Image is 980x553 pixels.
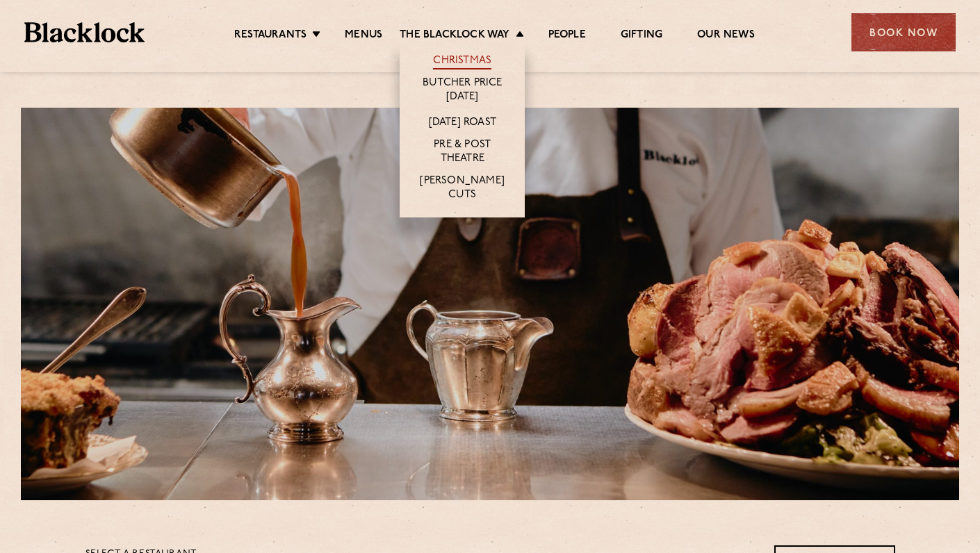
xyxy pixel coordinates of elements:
a: Pre & Post Theatre [414,138,511,167]
a: Butcher Price [DATE] [414,76,511,106]
img: BL_Textured_Logo-footer-cropped.svg [24,22,145,42]
a: Gifting [621,28,662,44]
a: Christmas [433,54,491,69]
a: [PERSON_NAME] Cuts [414,174,511,204]
a: [DATE] Roast [429,116,496,131]
div: Book Now [851,13,956,51]
a: Restaurants [234,28,307,44]
a: Our News [697,28,755,44]
a: The Blacklock Way [400,28,509,44]
a: People [548,28,586,44]
a: Menus [345,28,382,44]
